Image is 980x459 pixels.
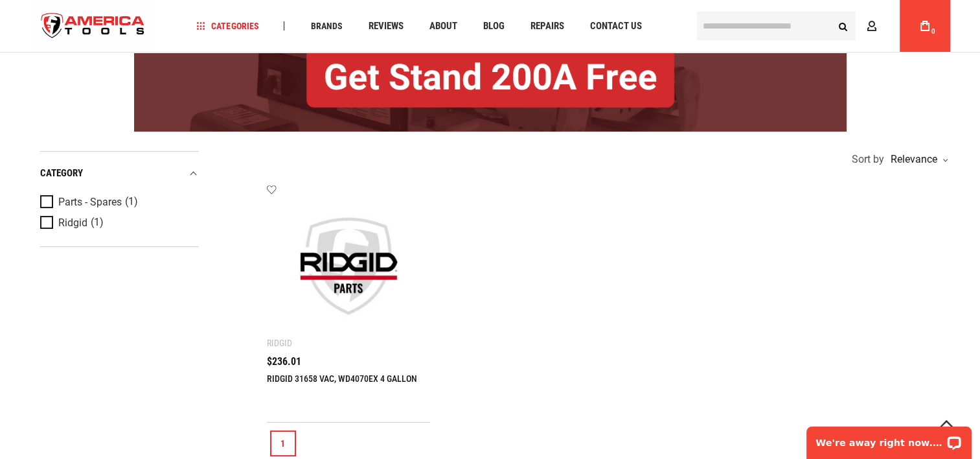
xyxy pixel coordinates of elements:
img: RIDGID 31658 VAC, WD4070EX 4 GALLON [280,197,418,335]
span: Reviews [368,21,403,31]
span: Blog [483,21,504,31]
div: category [40,165,199,182]
a: store logo [30,2,156,51]
a: Blog [477,18,510,35]
span: Sort by [852,154,884,165]
span: Repairs [530,21,564,31]
a: Categories [190,18,264,35]
span: About [429,21,457,31]
button: Search [831,14,856,38]
span: $236.01 [267,357,301,367]
div: Ridgid [267,338,292,348]
span: (1) [125,196,138,207]
span: Ridgid [58,217,87,229]
a: Contact Us [584,18,647,35]
span: (1) [91,217,104,228]
span: Contact Us [589,21,641,31]
a: RIDGID 31658 VAC, WD4070EX 4 GALLON [267,373,417,384]
a: Reviews [362,18,409,35]
span: Parts - Spares [58,196,122,208]
a: Repairs [524,18,569,35]
a: Brands [304,18,348,35]
a: 1 [270,430,296,456]
span: 0 [931,28,935,35]
img: America Tools [30,2,156,51]
div: Product Filters [40,151,199,247]
span: Brands [310,21,342,30]
iframe: LiveChat chat widget [798,418,980,459]
div: Relevance [887,154,947,165]
a: Ridgid (1) [40,216,196,230]
span: Categories [196,21,258,30]
a: About [423,18,462,35]
a: Parts - Spares (1) [40,195,196,209]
